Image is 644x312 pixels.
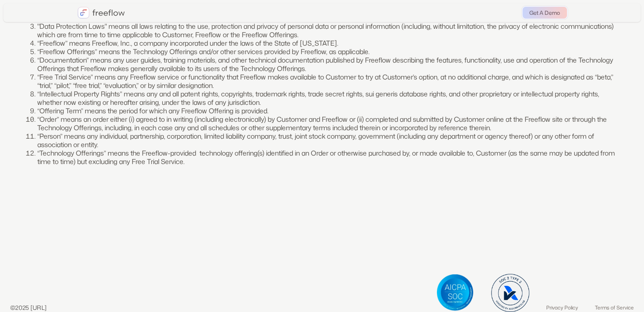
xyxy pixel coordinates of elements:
li: “Order” means an order either (i) agreed to in writing (including electronically) by Customer and... [37,115,624,132]
li: “Freeflow Offerings” means the Technology Offerings and/or other services provided by Freeflow, a... [37,47,624,56]
p: ‍ [20,176,624,186]
li: “Person” means any individual, partnership, corporation, limited liability company, trust, joint ... [37,132,624,149]
a: Privacy Policy [546,304,578,312]
li: “Freeflow” means Freeflow, Inc., a company incorporated under the laws of the State of [US_STATE]. [37,39,624,47]
li: “Offering Term” means the period for which any Freeflow Offering is provided. [37,107,624,115]
a: Get A Demo [522,7,567,19]
a: home [77,7,125,19]
li: “Documentation” means any user guides, training materials, and other technical documentation publ... [37,56,624,73]
li: "Data Protection Laws" means all laws relating to the use, protection and privacy of personal dat... [37,22,624,39]
li: “Free Trial Service” means any Freeflow service or functionality that Freeflow makes available to... [37,73,624,90]
li: “Intellectual Property Rights” means any and all patent rights, copyrights, trademark rights, tra... [37,90,624,107]
li: “Technology Offerings” means the Freeflow-provided technology offering(s) identified in an Order ... [37,149,624,166]
a: Terms of Service [595,304,634,312]
p: ©2025 [URL] [10,303,47,312]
